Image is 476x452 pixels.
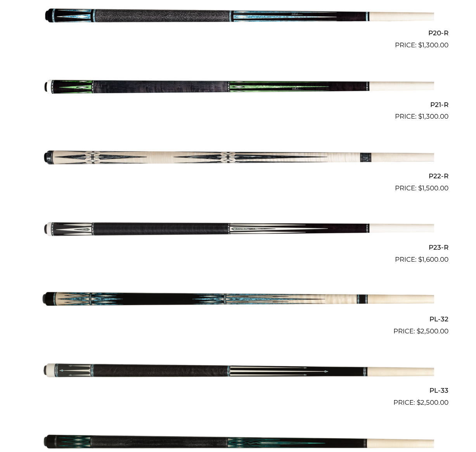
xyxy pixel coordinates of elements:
[418,184,422,192] span: $
[42,125,434,190] img: P22-R
[417,327,448,335] bdi: 2,500.00
[417,399,448,406] bdi: 2,500.00
[42,268,434,333] img: PL-32
[418,112,448,120] bdi: 1,300.00
[28,340,448,408] a: PL-33 $2,500.00
[42,53,434,119] img: P21-R
[28,240,448,255] h2: P23-R
[418,41,422,49] span: $
[418,112,422,120] span: $
[42,197,434,262] img: P23-R
[28,26,448,40] h2: P20-R
[417,399,421,406] span: $
[42,340,434,405] img: PL-33
[28,53,448,122] a: P21-R $1,300.00
[28,97,448,112] h2: P21-R
[28,125,448,193] a: P22-R $1,500.00
[418,255,448,263] bdi: 1,600.00
[418,255,422,263] span: $
[28,383,448,398] h2: PL-33
[418,41,448,49] bdi: 1,300.00
[28,268,448,336] a: PL-32 $2,500.00
[417,327,421,335] span: $
[28,169,448,183] h2: P22-R
[418,184,448,192] bdi: 1,500.00
[28,312,448,326] h2: PL-32
[28,197,448,265] a: P23-R $1,600.00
